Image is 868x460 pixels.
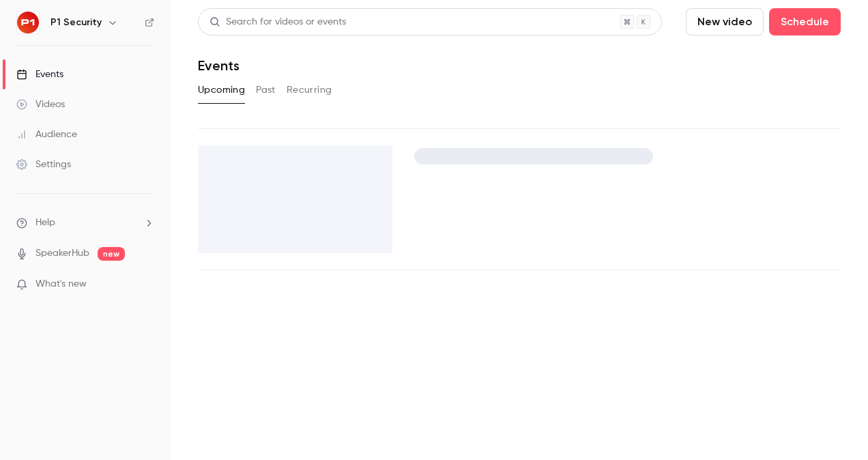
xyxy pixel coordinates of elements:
[16,158,71,171] div: Settings
[17,12,39,33] img: P1 Security
[686,8,764,35] button: New video
[16,128,77,141] div: Audience
[287,79,332,101] button: Recurring
[16,216,154,230] li: help-dropdown-opener
[16,68,63,81] div: Events
[35,277,87,291] span: What's new
[50,16,102,29] h6: P1 Security
[98,247,125,261] span: new
[198,57,240,74] h1: Events
[35,216,55,230] span: Help
[16,98,65,111] div: Videos
[256,79,276,101] button: Past
[769,8,841,35] button: Schedule
[209,15,346,29] div: Search for videos or events
[35,246,89,261] a: SpeakerHub
[198,79,245,101] button: Upcoming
